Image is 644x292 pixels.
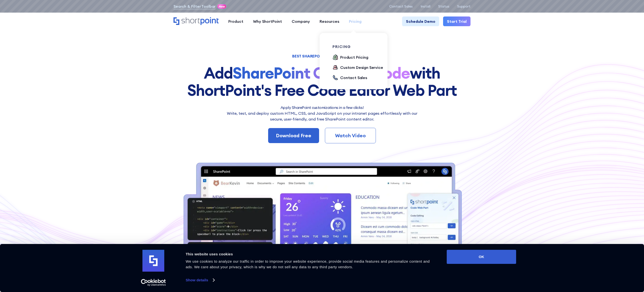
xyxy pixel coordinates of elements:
a: Install [421,4,430,8]
a: Download Free [268,128,319,143]
a: Contact Sales [389,4,413,8]
a: Start Trial [443,16,471,26]
h2: Apply SharePoint customizations in a few clicks! [224,105,420,110]
a: Watch Video [325,128,376,143]
a: Company [287,16,315,26]
a: Home [173,17,219,25]
h1: Add with ShortPoint's Free Code Editor Web Part [173,65,471,99]
span: We use cookies to analyze our traffic in order to improve your website experience, provide social... [186,259,430,269]
a: Usercentrics Cookiebot - opens in a new window [132,279,175,286]
div: Pricing [349,18,362,24]
a: Custom Design Service [332,65,383,71]
strong: SharePoint Custom Code [233,63,410,83]
button: OK [447,250,516,264]
div: Company [292,18,310,24]
a: Schedule Demo [402,16,439,26]
div: Custom Design Service [340,65,383,70]
h1: BEST SHAREPOINT CODE EDITOR [173,54,471,58]
div: pricing [332,45,387,49]
a: Contact Sales [332,75,367,81]
a: Pricing [344,16,366,26]
a: Product [223,16,248,26]
div: This website uses cookies [186,251,436,257]
a: Why ShortPoint [248,16,287,26]
a: Product Pricing [332,54,368,61]
a: Show details [186,276,214,284]
a: Status [438,4,449,8]
div: Why ShortPoint [253,18,282,24]
div: Product Pricing [340,54,368,60]
img: logo [142,250,164,272]
div: Download Free [276,132,311,139]
p: Write, test, and deploy custom HTML, CSS, and JavaScript on your intranet pages effortlessly wi﻿t... [224,110,420,122]
div: Resources [320,18,339,24]
a: Support [457,4,471,8]
a: Search & Filter Toolbar [173,3,215,9]
div: Contact Sales [340,75,367,81]
a: Resources [315,16,344,26]
div: Watch Video [333,132,368,139]
div: Product [228,18,243,24]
